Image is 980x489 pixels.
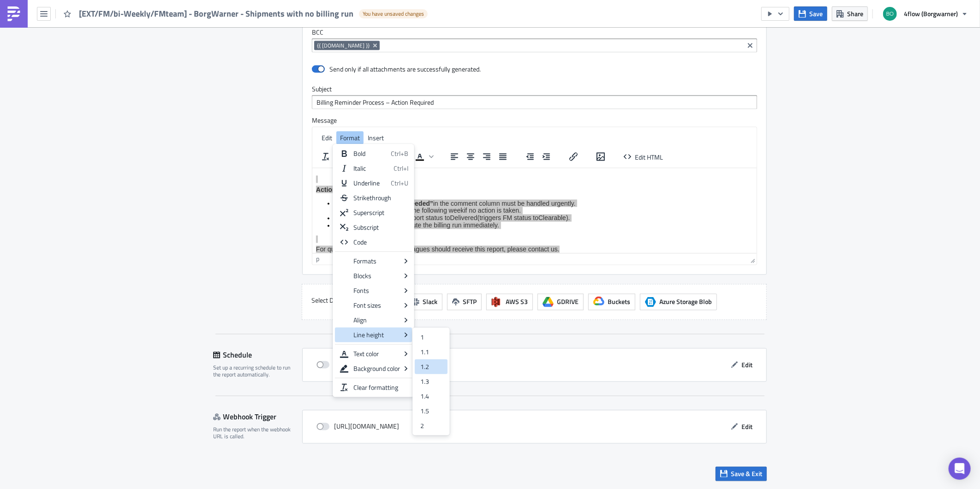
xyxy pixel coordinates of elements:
span: → [68,46,75,54]
span: [EXT/FM/bi-Weekly/FMteam] - BorgWarner - Shipments with no billing run [79,8,354,19]
div: Strikethrough [353,192,408,203]
button: AWS S3 [486,294,533,310]
div: 1.1 [420,346,429,358]
div: Underline [335,176,412,191]
button: 4flow (Borgwarner) [878,4,973,24]
div: 1 [415,330,448,345]
button: Decrease indent [522,150,538,163]
div: Formats [335,254,412,268]
button: Buckets [588,294,635,310]
div: Formats [353,256,400,267]
span: the following week [99,39,151,46]
div: Superscript [353,207,408,218]
label: Subject [312,85,757,93]
button: Share [832,6,868,21]
div: 1 [420,332,429,343]
div: 1.4 [415,389,448,404]
span: “ [42,54,45,61]
span: Priced [45,46,65,54]
span: Azure Storage Blob [659,297,712,307]
div: Background color [335,361,412,376]
div: Align [335,313,412,328]
span: SFTP [463,297,477,307]
div: 1.4 [420,391,429,402]
span: Set transport status to [75,46,138,54]
span: Execute the billing run immediately. [86,54,187,61]
span: Format [340,133,360,143]
span: Save [809,9,823,18]
div: Italic [335,161,412,176]
div: Subscript [353,222,408,233]
button: Edit [726,358,757,372]
label: Message [312,116,757,125]
div: Schedule [213,348,302,362]
div: 1.3 [420,376,429,387]
strong: Action required: [4,18,54,25]
div: Italic [353,163,390,174]
div: Font sizes [335,298,412,313]
div: Fonts [335,283,412,298]
img: Avatar [882,6,898,22]
div: 1.2 [420,361,429,372]
label: Select Destination [311,294,361,308]
div: Text color [335,346,412,361]
span: Status [22,46,42,54]
span: Delivered [138,46,165,54]
span: AWS S3 [506,297,528,307]
span: if no action is taken. [151,39,209,46]
span: Shipments with [22,31,70,39]
div: Text color [353,348,400,359]
div: 1.1 [415,345,448,359]
span: Clearable [226,46,254,54]
div: Text color [412,150,435,163]
div: Clear formatting [353,382,408,393]
div: Code [353,237,408,248]
p: For questions or if additional colleagues should receive this report, please contact us. [4,78,441,85]
div: Bold [335,146,412,161]
button: GDRIVE [538,294,584,310]
button: Align left [447,150,462,163]
span: → [79,54,86,61]
div: Subscript [335,220,412,235]
div: Font sizes [353,300,400,311]
strong: ” [74,54,78,61]
div: Align [353,315,400,326]
div: Code [335,235,412,250]
button: SFTP [447,294,482,310]
span: {{ [DOMAIN_NAME] }} [317,42,370,49]
div: Ctrl+U [391,178,408,189]
div: every 2 weeks [DATE] [317,358,394,372]
div: Line height [335,328,412,342]
div: 1.5 [420,406,429,417]
span: Status [22,54,42,61]
button: Remove Tag [371,41,380,50]
div: p [316,254,319,264]
div: 2 [420,420,429,431]
button: Save & Exit [716,467,767,481]
span: “ [42,46,45,54]
span: ). [254,46,258,54]
div: Blocks [353,270,400,281]
span: ” [65,46,68,54]
div: Resize [747,254,757,265]
div: Ctrl+I [394,163,408,174]
span: GDRIVE [557,297,579,307]
span: You have unsaved changes [363,10,424,18]
label: BCC [312,28,757,36]
span: Edit [322,133,332,143]
div: Strikethrough [335,191,412,205]
div: 2 [415,418,448,433]
div: Line height [353,329,400,340]
span: ” [118,31,121,39]
span: 4flow (Borgwarner) [904,9,958,18]
span: Slack [423,297,437,307]
button: Increase indent [538,150,554,163]
div: Set up a recurring schedule to run the report automatically. [213,364,296,379]
div: Send only if all attachments are successfully generated. [329,65,481,73]
button: Slack [407,294,442,310]
span: Edit [741,360,753,370]
span: Save & Exit [731,469,762,479]
div: Blocks [335,268,412,283]
button: Insert/edit link [566,150,581,163]
div: 1.5 [415,404,448,418]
